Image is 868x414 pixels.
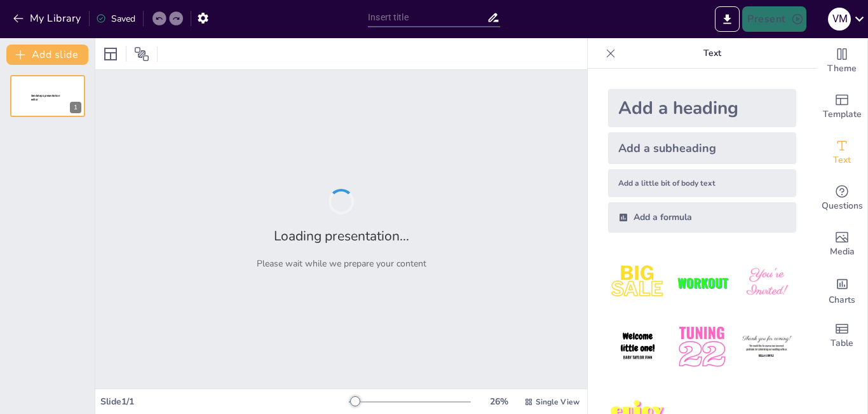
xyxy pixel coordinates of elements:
div: Add text boxes [817,130,867,176]
span: Media [830,245,855,259]
span: Single View [536,397,580,407]
button: Export to PowerPoint [715,6,740,32]
span: Position [134,46,149,62]
span: Sendsteps presentation editor [31,94,60,101]
p: Please wait while we prepare your content [257,258,426,270]
button: My Library [10,8,86,29]
img: 4.jpeg [608,317,667,376]
div: Change the overall theme [817,38,867,84]
button: Add slide [6,45,88,65]
div: Add a subheading [608,132,796,164]
button: V M [828,6,851,32]
div: Add ready made slides [817,84,867,130]
span: Table [831,336,853,350]
div: Add charts and graphs [817,267,867,313]
img: 1.jpeg [608,253,667,312]
p: Text [621,38,804,69]
img: 6.jpeg [737,317,796,376]
span: Text [833,153,851,167]
img: 3.jpeg [737,253,796,312]
img: 5.jpeg [672,317,731,376]
div: 26 % [484,396,514,408]
button: Present [742,6,806,32]
div: Slide 1 / 1 [100,396,349,408]
input: Insert title [368,8,487,27]
div: 1 [10,75,85,117]
div: 1 [70,102,81,113]
div: Add images, graphics, shapes or video [817,221,867,267]
div: Add a heading [608,89,796,127]
img: 2.jpeg [672,253,731,312]
div: Add a formula [608,202,796,233]
span: Theme [827,62,857,76]
div: Add a table [817,313,867,359]
div: Get real-time input from your audience [817,176,867,221]
span: Questions [822,199,863,213]
span: Charts [829,293,855,307]
h2: Loading presentation... [274,227,409,245]
div: Add a little bit of body text [608,169,796,197]
div: Layout [100,44,121,64]
span: Template [823,107,862,121]
div: V M [828,8,851,31]
div: Saved [96,13,135,25]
